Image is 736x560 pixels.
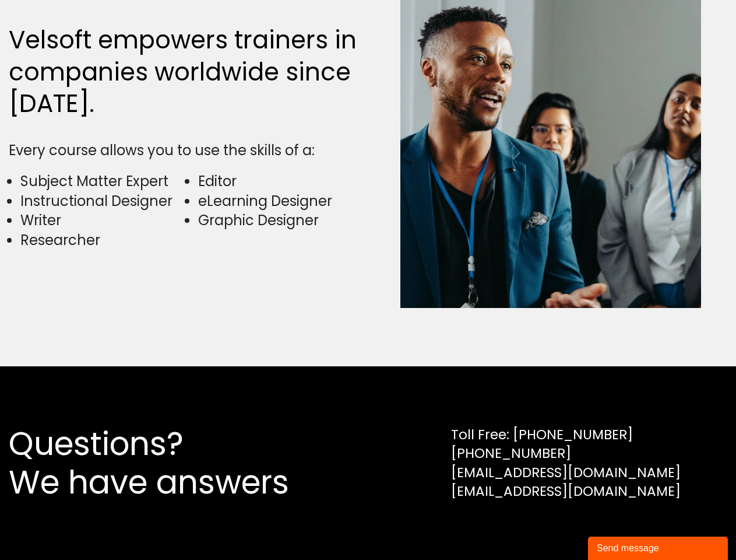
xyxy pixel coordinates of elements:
[20,171,184,191] li: Subject Matter Expert
[9,141,362,160] div: Every course allows you to use the skills of a:
[20,191,184,211] li: Instructional Designer
[9,425,331,502] h2: Questions? We have answers
[451,425,681,501] div: Toll Free: [PHONE_NUMBER] [PHONE_NUMBER] [EMAIL_ADDRESS][DOMAIN_NAME] [EMAIL_ADDRESS][DOMAIN_NAME]
[198,191,362,211] li: eLearning Designer
[198,171,362,191] li: Editor
[20,211,184,230] li: Writer
[588,534,730,560] iframe: chat widget
[20,230,184,250] li: Researcher
[9,24,362,120] h2: Velsoft empowers trainers in companies worldwide since [DATE].
[198,211,362,230] li: Graphic Designer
